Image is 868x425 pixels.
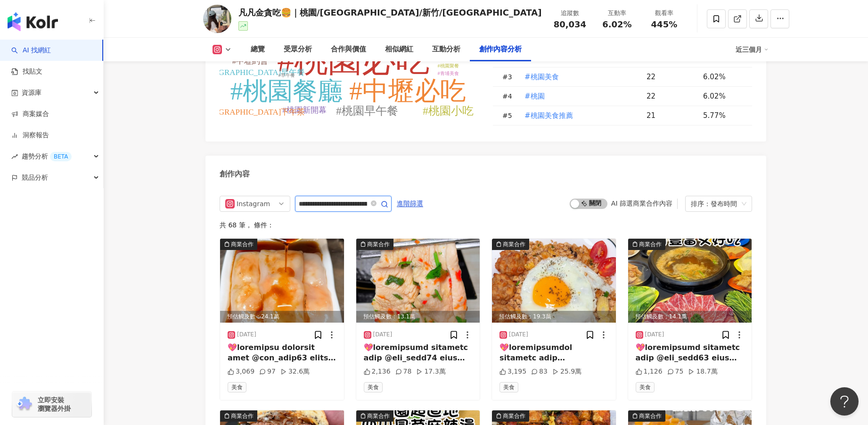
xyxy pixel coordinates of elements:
[688,367,717,376] div: 18.7萬
[230,77,343,105] tspan: #桃園餐廳
[647,72,696,82] div: 22
[284,44,312,55] div: 受眾分析
[647,91,696,101] div: 22
[651,20,678,29] span: 445%
[492,239,616,323] img: post-image
[628,239,752,323] div: post-image商業合作預估觸及數：14.1萬
[331,44,366,55] div: 合作與價值
[492,311,616,323] div: 預估觸及數：19.3萬
[599,8,635,18] div: 互動率
[502,91,516,101] div: # 4
[639,240,662,249] div: 商業合作
[524,110,573,121] span: #桃園美食推薦
[602,20,631,29] span: 6.02%
[356,239,480,323] img: post-image
[238,7,541,18] div: 凡凡金貪吃🍔｜桃園/[GEOGRAPHIC_DATA]/新竹/[GEOGRAPHIC_DATA]
[237,196,267,211] div: Instagram
[203,5,231,33] img: KOL Avatar
[647,110,696,121] div: 21
[371,200,377,206] span: close-circle
[364,382,383,392] span: 美食
[646,8,682,18] div: 觀看率
[396,196,424,211] button: 進階篩選
[231,411,254,421] div: 商業合作
[736,42,769,57] div: 近三個月
[636,382,655,392] span: 美食
[509,331,528,339] div: [DATE]
[251,44,265,55] div: 總覽
[703,72,743,82] div: 6.02%
[38,396,71,413] span: 立即安裝 瀏覽器外掛
[423,105,474,117] tspan: #桃園小吃
[500,382,518,392] span: 美食
[397,196,423,211] span: 進階篩選
[22,167,48,188] span: 競品分析
[220,239,344,323] img: post-image
[524,72,559,82] span: #桃園美食
[524,87,545,106] button: #桃園
[645,331,664,339] div: [DATE]
[691,196,738,211] div: 排序：發布時間
[11,46,51,55] a: searchAI 找網紅
[611,200,672,207] div: AI 篩選商業合作內容
[516,67,639,87] td: #桃園美食
[220,239,344,323] div: post-image商業合作預估觸及數：24.1萬
[220,169,250,179] div: 創作內容
[228,382,246,392] span: 美食
[531,367,548,376] div: 83
[364,367,391,376] div: 2,136
[8,12,58,31] img: logo
[395,367,412,376] div: 78
[11,67,42,76] a: 找貼文
[371,199,377,208] span: close-circle
[636,342,745,364] div: 💖loremipsumd sitametc adip @eli_sedd63 eiusmo temp incid🌝 - utlaboreetdolorema🤤 aliquaenimadmini！...
[500,367,526,376] div: 3,195
[502,110,516,121] div: # 5
[554,19,586,29] span: 80,034
[196,68,305,77] tspan: #[GEOGRAPHIC_DATA]早午餐
[667,367,684,376] div: 75
[259,367,276,376] div: 97
[639,411,662,421] div: 商業合作
[696,87,752,106] td: 6.02%
[502,72,516,82] div: # 3
[231,240,254,249] div: 商業合作
[516,87,639,106] td: #桃園
[438,71,459,76] tspan: #青埔美食
[282,106,327,115] tspan: #桃園新開幕
[503,240,525,249] div: 商業合作
[349,76,466,105] tspan: #中壢必吃
[628,239,752,323] img: post-image
[196,108,305,117] tspan: #[GEOGRAPHIC_DATA]下午茶
[280,367,310,376] div: 32.6萬
[367,240,390,249] div: 商業合作
[356,239,480,323] div: post-image商業合作預估觸及數：13.1萬
[11,131,49,140] a: 洞察報告
[516,106,639,125] td: #桃園美食推薦
[12,392,91,417] a: chrome extension立即安裝 瀏覽器外掛
[696,106,752,125] td: 5.77%
[438,63,459,68] tspan: #桃園聚餐
[524,67,559,86] button: #桃園美食
[237,331,256,339] div: [DATE]
[228,367,254,376] div: 3,069
[364,342,473,364] div: 💖loremipsumd sitametc adip @eli_sedd74 eiusmo temp incid🌝 - utlaboreetdol magnaali😍 enimadminimve...
[50,152,72,161] div: BETA
[628,311,752,323] div: 預估觸及數：14.1萬
[15,397,33,412] img: chrome extension
[11,109,49,119] a: 商案媒合
[492,239,616,323] div: post-image商業合作預估觸及數：19.3萬
[524,106,573,125] button: #桃園美食推薦
[552,367,581,376] div: 25.9萬
[500,342,608,364] div: 💖loremipsumdol sitametc adip @eli_sedd40 eiusmo temp incid🌝 - utlaboreetdo magnaaliquaen✨ adminim...
[22,146,72,167] span: 趨勢分析
[552,8,588,18] div: 追蹤數
[696,67,752,87] td: 6.02%
[228,342,336,364] div: 💖loremipsu dolorsit amet @con_adip63 elitse doei tempo🌝 - incididuntutla etdoloremagnaali🤩 enimad...
[11,153,18,160] span: rise
[356,311,480,323] div: 預估觸及數：13.1萬
[503,411,525,421] div: 商業合作
[385,44,413,55] div: 相似網紅
[830,387,859,416] iframe: Help Scout Beacon - Open
[22,82,41,103] span: 資源庫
